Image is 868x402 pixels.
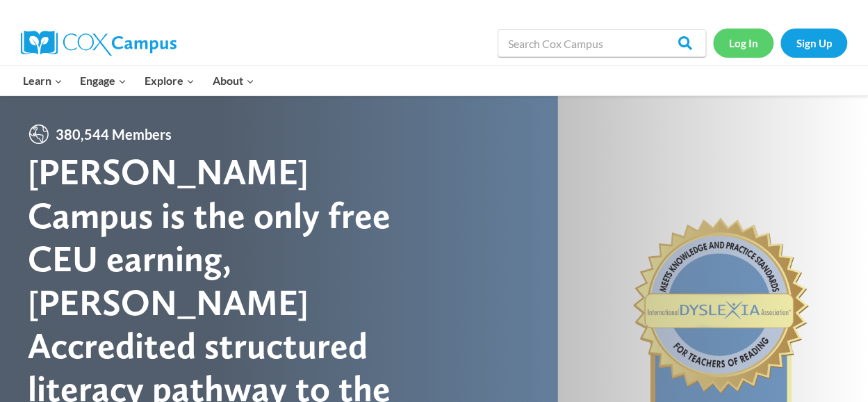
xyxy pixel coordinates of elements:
button: Child menu of Explore [136,66,204,95]
span: 380,544 Members [50,123,177,145]
a: Log In [713,29,773,57]
input: Search Cox Campus [498,29,706,57]
nav: Primary Navigation [14,66,263,95]
button: Child menu of Engage [72,66,136,95]
button: Child menu of About [204,66,263,95]
nav: Secondary Navigation [713,29,847,57]
img: Cox Campus [21,31,177,56]
a: Sign Up [780,29,847,57]
button: Child menu of Learn [14,66,72,95]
